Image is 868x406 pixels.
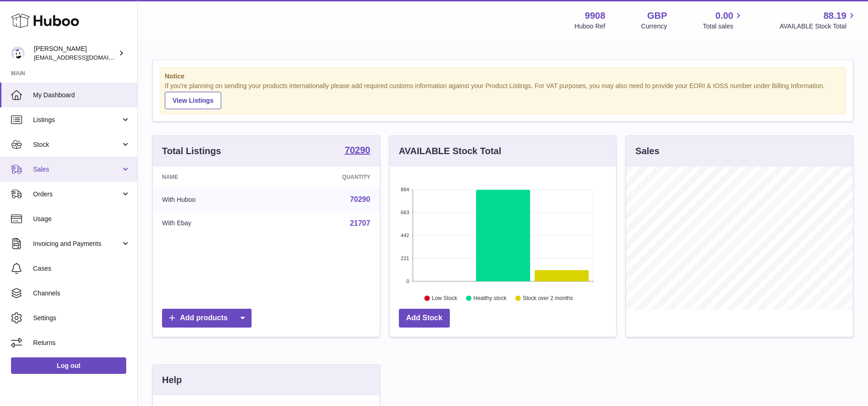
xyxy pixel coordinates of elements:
h3: Sales [635,145,659,157]
text: Stock over 2 months [523,295,573,301]
div: If you're planning on sending your products internationally please add required customs informati... [165,82,841,109]
text: 663 [401,210,409,215]
span: 88.19 [823,10,846,22]
a: 70290 [345,145,370,156]
span: Channels [33,289,130,298]
span: Sales [33,165,121,174]
span: 0.00 [716,10,734,22]
span: Total sales [703,22,744,31]
text: 442 [401,233,409,238]
th: Quantity [272,167,379,188]
span: My Dashboard [33,91,130,100]
a: 88.19 AVAILABLE Stock Total [779,10,857,31]
span: Cases [33,264,130,273]
span: Settings [33,314,130,323]
th: Name [153,167,272,188]
span: Returns [33,339,130,347]
div: Huboo Ref [575,22,605,31]
a: View Listings [165,92,221,109]
span: Listings [33,116,121,124]
a: Log out [11,357,126,374]
text: Healthy stock [473,295,507,301]
h3: AVAILABLE Stock Total [399,145,501,157]
strong: 70290 [345,145,370,155]
a: 70290 [350,195,370,203]
strong: Notice [165,72,841,81]
div: Currency [641,22,667,31]
h3: Total Listings [162,145,221,157]
span: [EMAIL_ADDRESS][DOMAIN_NAME] [34,54,135,61]
span: Usage [33,215,130,223]
td: With Huboo [153,188,272,211]
strong: GBP [647,10,667,22]
a: 0.00 Total sales [703,10,744,31]
a: 21707 [350,219,370,227]
a: Add Stock [399,309,450,328]
a: Add products [162,309,252,328]
text: 221 [401,256,409,261]
span: Invoicing and Payments [33,239,121,248]
h3: Help [162,374,182,386]
text: Low Stock [432,295,458,301]
text: 884 [401,187,409,192]
span: Orders [33,190,121,199]
div: [PERSON_NAME] [34,44,117,62]
img: tbcollectables@hotmail.co.uk [11,46,25,60]
text: 0 [406,278,409,284]
td: With Ebay [153,211,272,235]
strong: 9908 [585,10,605,22]
span: AVAILABLE Stock Total [779,22,857,31]
span: Stock [33,140,121,149]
